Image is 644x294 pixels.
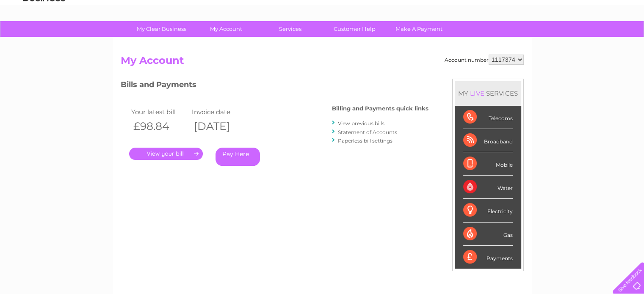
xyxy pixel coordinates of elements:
[516,36,535,42] a: Energy
[338,129,397,135] a: Statement of Accounts
[463,152,513,176] div: Mobile
[190,106,251,118] td: Invoice date
[129,148,203,160] a: .
[129,118,190,135] th: £98.84
[463,176,513,199] div: Water
[540,36,565,42] a: Telecoms
[121,79,428,93] h3: Bills and Payments
[121,55,524,71] h2: My Account
[384,21,454,37] a: Make A Payment
[484,4,543,15] a: 0333 014 3131
[468,89,486,97] div: LIVE
[338,120,384,126] a: View previous bills
[463,246,513,269] div: Payments
[616,36,636,42] a: Log out
[22,22,66,48] img: logo.png
[255,21,325,37] a: Services
[190,118,251,135] th: [DATE]
[495,36,511,42] a: Water
[332,105,428,112] h4: Billing and Payments quick links
[320,21,390,37] a: Customer Help
[129,106,190,118] td: Your latest bill
[455,81,521,105] div: MY SERVICES
[463,223,513,246] div: Gas
[570,36,583,42] a: Blog
[191,21,261,37] a: My Account
[463,129,513,152] div: Broadband
[463,106,513,129] div: Telecoms
[216,148,260,166] a: Pay Here
[127,21,196,37] a: My Clear Business
[588,36,608,42] a: Contact
[122,5,522,41] div: Clear Business is a trading name of Verastar Limited (registered in [GEOGRAPHIC_DATA] No. 3667643...
[445,55,524,65] div: Account number
[338,137,392,144] a: Paperless bill settings
[463,199,513,222] div: Electricity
